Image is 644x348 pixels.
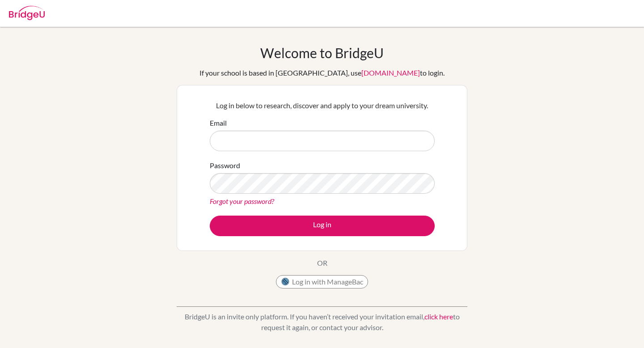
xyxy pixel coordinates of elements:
label: Email [210,118,227,128]
p: OR [317,258,327,268]
label: Password [210,160,240,171]
h1: Welcome to BridgeU [260,45,384,61]
a: click here [424,312,453,321]
a: Forgot your password? [210,197,274,205]
a: [DOMAIN_NAME] [361,68,420,77]
img: Bridge-U [9,6,45,20]
button: Log in [210,216,435,236]
div: If your school is based in [GEOGRAPHIC_DATA], use to login. [199,68,445,78]
p: BridgeU is an invite only platform. If you haven’t received your invitation email, to request it ... [177,311,467,333]
p: Log in below to research, discover and apply to your dream university. [210,100,435,111]
button: Log in with ManageBac [276,275,368,289]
